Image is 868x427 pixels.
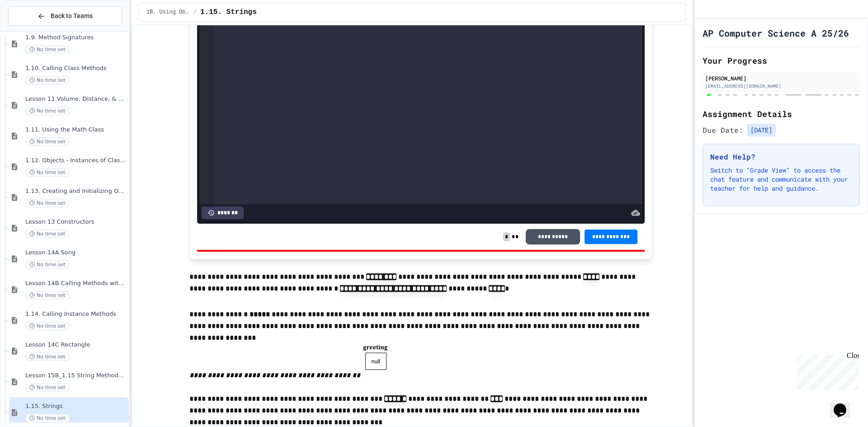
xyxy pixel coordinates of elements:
span: No time set [25,352,70,361]
span: Lesson 15B_1.15 String Methods Demonstration [25,372,127,380]
div: [EMAIL_ADDRESS][DOMAIN_NAME] [705,83,857,89]
span: No time set [25,168,70,177]
span: Lesson 13 Constructors [25,218,127,226]
iframe: chat widget [830,391,859,418]
span: 1.14. Calling Instance Methods [25,310,127,318]
span: 1.9. Method Signatures [25,34,127,42]
span: 1.12. Objects - Instances of Classes [25,157,127,164]
span: Lesson 14A Song [25,249,127,257]
button: Back to Teams [8,6,122,26]
span: / [193,9,197,16]
p: Switch to "Grade View" to access the chat feature and communicate with your teacher for help and ... [710,166,852,193]
span: No time set [25,260,70,269]
div: [PERSON_NAME] [705,74,857,82]
span: 1.10. Calling Class Methods [25,65,127,72]
span: Back to Teams [51,11,93,21]
span: Lesson 14C Rectangle [25,341,127,349]
span: Lesson 14B Calling Methods with Parameters [25,280,127,287]
span: Due Date: [703,125,743,136]
span: Lesson 11 Volume, Distance, & Quadratic Formula [25,95,127,103]
span: No time set [25,383,70,392]
h2: Assignment Details [703,108,860,120]
span: [DATE] [747,124,776,136]
span: 1B. Using Objects and Methods [146,9,190,16]
h2: Your Progress [703,54,860,67]
div: Chat with us now!Close [4,4,62,57]
span: 1.11. Using the Math Class [25,126,127,134]
span: No time set [25,230,70,238]
span: No time set [25,45,70,54]
span: 1.15. Strings [25,403,127,410]
span: No time set [25,199,70,207]
span: 1.13. Creating and Initializing Objects: Constructors [25,188,127,195]
h3: Need Help? [710,151,852,162]
iframe: chat widget [793,352,859,390]
span: No time set [25,107,70,115]
span: No time set [25,137,70,146]
h1: AP Computer Science A 25/26 [703,27,849,39]
span: No time set [25,291,70,300]
span: No time set [25,76,70,84]
span: No time set [25,414,70,422]
span: 1.15. Strings [200,7,257,18]
span: No time set [25,322,70,330]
